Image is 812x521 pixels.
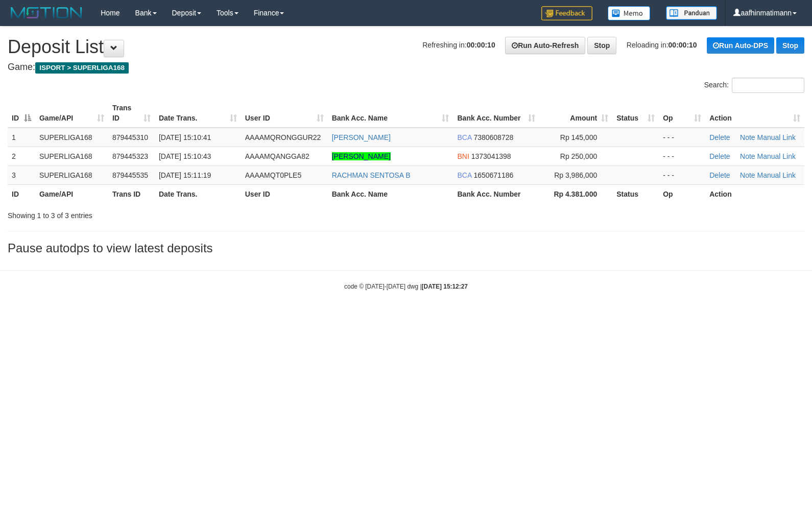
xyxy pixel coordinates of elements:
th: Bank Acc. Name: activate to sort column ascending [328,99,453,128]
th: Date Trans.: activate to sort column ascending [155,99,241,128]
th: Amount: activate to sort column ascending [539,99,612,128]
strong: 00:00:10 [467,41,495,49]
td: 1 [8,128,35,147]
a: Delete [709,152,730,160]
span: BCA [457,171,471,179]
th: Status: activate to sort column ascending [612,99,659,128]
th: Bank Acc. Number: activate to sort column ascending [453,99,539,128]
th: Game/API: activate to sort column ascending [35,99,108,128]
span: 879445535 [112,171,148,179]
td: SUPERLIGA168 [35,147,108,165]
span: AAAAMQANGGA82 [245,152,309,160]
span: Rp 3,986,000 [554,171,597,179]
th: Action [705,184,804,203]
label: Search: [704,78,804,93]
a: Manual Link [757,171,796,179]
img: Button%20Memo.svg [608,6,651,20]
a: Note [740,171,755,179]
td: - - - [659,147,705,165]
a: Manual Link [757,133,796,141]
th: Trans ID: activate to sort column ascending [108,99,155,128]
span: Copy 7380608728 to clipboard [473,133,513,141]
span: Refreshing in: [422,41,495,49]
span: Copy 1650671186 to clipboard [473,171,513,179]
span: AAAAMQT0PLE5 [245,171,302,179]
th: Trans ID [108,184,155,203]
td: - - - [659,165,705,184]
img: MOTION_logo.png [8,5,85,20]
span: [DATE] 15:10:41 [159,133,211,141]
td: - - - [659,128,705,147]
th: Rp 4.381.000 [539,184,612,203]
h3: Pause autodps to view latest deposits [8,242,804,255]
a: Delete [709,133,730,141]
span: [DATE] 15:11:19 [159,171,211,179]
small: code © [DATE]-[DATE] dwg | [344,283,468,290]
span: Reloading in: [627,41,697,49]
span: ISPORT > SUPERLIGA168 [35,62,129,74]
a: Delete [709,171,730,179]
th: ID [8,184,35,203]
th: ID: activate to sort column descending [8,99,35,128]
span: BCA [457,133,471,141]
a: Stop [776,37,804,54]
th: User ID [241,184,328,203]
span: Rp 250,000 [560,152,597,160]
td: SUPERLIGA168 [35,128,108,147]
a: Note [740,152,755,160]
th: Status [612,184,659,203]
td: 3 [8,165,35,184]
img: Feedback.jpg [541,6,592,20]
span: Copy 1373041398 to clipboard [471,152,511,160]
strong: [DATE] 15:12:27 [422,283,468,290]
a: RACHMAN SENTOSA B [332,171,411,179]
span: Rp 145,000 [560,133,597,141]
a: Run Auto-Refresh [505,37,585,54]
th: Action: activate to sort column ascending [705,99,804,128]
span: AAAAMQRONGGUR22 [245,133,321,141]
span: BNI [457,152,469,160]
h4: Game: [8,62,804,73]
th: Op: activate to sort column ascending [659,99,705,128]
th: Bank Acc. Number [453,184,539,203]
a: Run Auto-DPS [707,37,774,54]
span: 879445323 [112,152,148,160]
span: 879445310 [112,133,148,141]
td: SUPERLIGA168 [35,165,108,184]
a: [PERSON_NAME] [332,133,391,141]
th: Op [659,184,705,203]
td: 2 [8,147,35,165]
th: Game/API [35,184,108,203]
h1: Deposit List [8,37,804,57]
input: Search: [732,78,804,93]
a: Manual Link [757,152,796,160]
span: [DATE] 15:10:43 [159,152,211,160]
a: [PERSON_NAME] [332,152,391,160]
th: User ID: activate to sort column ascending [241,99,328,128]
a: Stop [587,37,616,54]
th: Bank Acc. Name [328,184,453,203]
strong: 00:00:10 [668,41,697,49]
a: Note [740,133,755,141]
div: Showing 1 to 3 of 3 entries [8,206,331,221]
img: panduan.png [666,6,717,20]
th: Date Trans. [155,184,241,203]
